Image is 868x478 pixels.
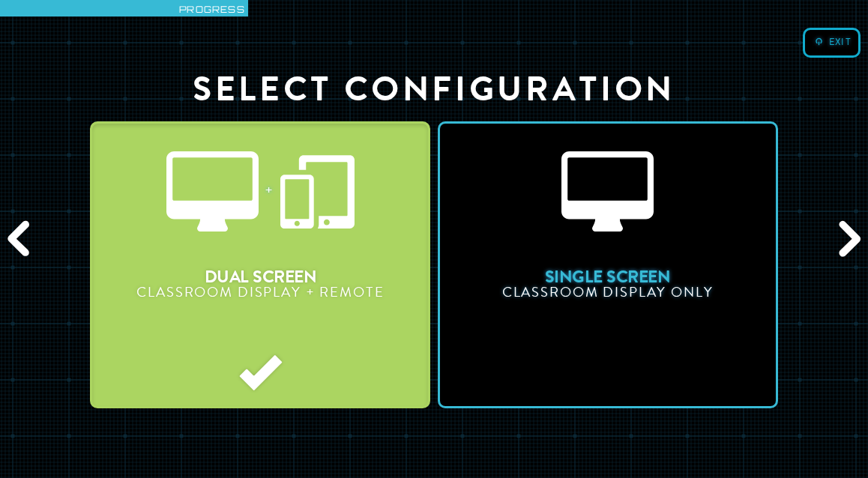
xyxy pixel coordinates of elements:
span: + [265,184,274,199]
span: Classroom Display Only [502,286,714,300]
img: svg+xml;base64,PD94bWwgdmVyc2lvbj0iMS4wIj8+CjxzdmcgdmVyc2lvbj0iMS4xIiB4bWxucz0iaHR0cDovL3d3dy53My... [166,151,259,232]
h1: Select Configuration [87,75,781,109]
img: svg+xml;base64,PD94bWwgdmVyc2lvbj0iMS4wIj8+CjxzdmcgdmVyc2lvbj0iMS4xIiB4bWxucz0iaHR0cDovL3d3dy53My... [561,151,654,232]
button: Exit [803,28,861,58]
h3: Single Screen [502,270,714,287]
span: Classroom Display + Remote [136,286,384,300]
h3: Dual Screen [136,270,384,287]
button: +Dual ScreenClassroom Display + Remote [90,121,430,408]
span: Exit [829,37,852,47]
img: svg+xml;base64,PD94bWwgdmVyc2lvbj0iMS4wIj8+CjxzdmcgdmVyc2lvbj0iMS4xIiB4bWxucz0iaHR0cDovL3d3dy53My... [280,155,355,229]
button: Single ScreenClassroom Display Only [438,121,778,408]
